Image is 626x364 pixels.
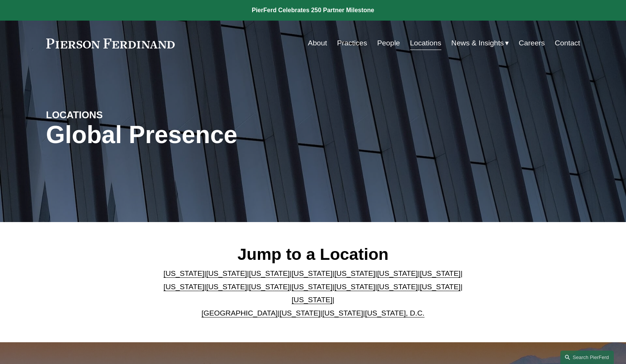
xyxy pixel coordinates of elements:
[292,283,333,291] a: [US_STATE]
[206,269,247,277] a: [US_STATE]
[334,283,375,291] a: [US_STATE]
[292,269,333,277] a: [US_STATE]
[157,244,469,264] h2: Jump to a Location
[555,36,580,50] a: Contact
[164,283,204,291] a: [US_STATE]
[249,269,290,277] a: [US_STATE]
[322,309,363,317] a: [US_STATE]
[420,283,460,291] a: [US_STATE]
[377,36,400,50] a: People
[451,36,509,50] a: folder dropdown
[377,283,418,291] a: [US_STATE]
[519,36,545,50] a: Careers
[280,309,320,317] a: [US_STATE]
[420,269,460,277] a: [US_STATE]
[157,267,469,320] p: | | | | | | | | | | | | | | | | | |
[410,36,441,50] a: Locations
[206,283,247,291] a: [US_STATE]
[337,36,367,50] a: Practices
[560,351,614,364] a: Search this site
[46,109,180,121] h4: LOCATIONS
[201,309,278,317] a: [GEOGRAPHIC_DATA]
[365,309,425,317] a: [US_STATE], D.C.
[451,37,504,50] span: News & Insights
[46,121,402,149] h1: Global Presence
[292,296,333,304] a: [US_STATE]
[249,283,290,291] a: [US_STATE]
[164,269,204,277] a: [US_STATE]
[334,269,375,277] a: [US_STATE]
[377,269,418,277] a: [US_STATE]
[308,36,327,50] a: About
